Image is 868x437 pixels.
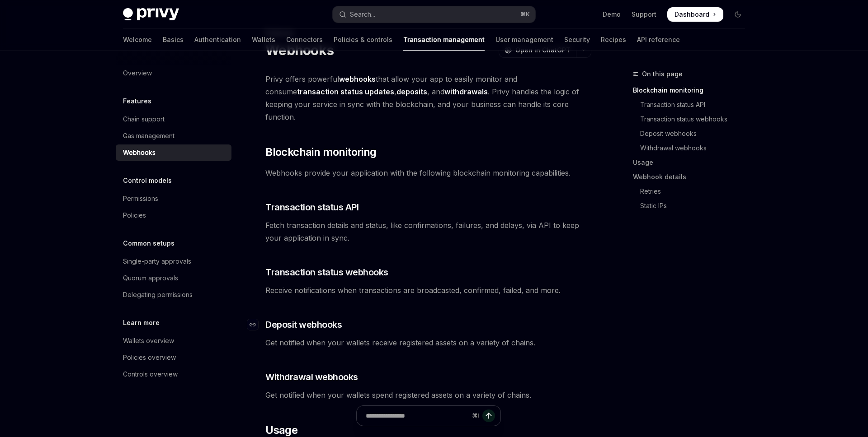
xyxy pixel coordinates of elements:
a: Authentication [194,29,241,51]
a: Retries [633,184,752,199]
img: dark logo [123,8,179,21]
div: Quorum approvals [123,273,178,284]
strong: withdrawals [444,87,488,96]
a: Basics [163,29,184,51]
a: Navigate to header [247,318,265,331]
div: Policies [123,210,146,221]
button: Open search [333,6,535,23]
strong: webhooks [339,74,376,84]
span: Privy offers powerful that allow your app to easily monitor and consume , , and . Privy handles t... [265,73,591,123]
a: Controls overview [116,366,231,382]
div: Controls overview [123,369,178,380]
input: Ask a question... [366,406,468,426]
div: Search... [350,9,375,20]
span: Get notified when your wallets spend registered assets on a variety of chains. [265,389,591,401]
a: Deposit webhooks [633,126,752,141]
div: Chain support [123,114,165,125]
a: API reference [637,29,680,51]
div: Policies overview [123,352,176,363]
div: Webhooks [123,147,156,158]
span: Dashboard [675,10,709,19]
button: Toggle dark mode [731,7,745,22]
strong: deposits [396,87,427,96]
div: Single-party approvals [123,256,191,267]
span: Get notified when your wallets receive registered assets on a variety of chains. [265,336,591,349]
a: Usage [633,155,752,170]
a: Connectors [286,29,323,51]
a: Overview [116,65,231,81]
a: Transaction status API [633,98,752,112]
a: Chain support [116,111,231,127]
a: Transaction management [403,29,485,51]
span: ⌘ K [520,11,530,18]
div: Wallets overview [123,335,174,346]
a: Recipes [601,29,626,51]
div: Gas management [123,130,175,141]
a: Dashboard [667,7,723,22]
a: Transaction status webhooks [633,112,752,126]
h5: Common setups [123,238,175,249]
a: User management [495,29,553,51]
a: Blockchain monitoring [633,83,752,98]
a: Delegating permissions [116,287,231,303]
strong: transaction status updates [297,87,394,96]
span: Withdrawal webhooks [265,371,358,383]
span: Blockchain monitoring [265,145,376,159]
a: Policies overview [116,349,231,366]
a: Welcome [123,29,152,51]
div: Permissions [123,193,158,204]
a: Wallets [252,29,275,51]
span: Webhooks provide your application with the following blockchain monitoring capabilities. [265,167,591,179]
a: Policies & controls [334,29,392,51]
span: On this page [642,69,683,79]
span: Transaction status webhooks [265,266,388,279]
h5: Learn more [123,317,160,328]
span: Fetch transaction details and status, like confirmations, failures, and delays, via API to keep y... [265,219,591,244]
div: Overview [123,68,152,79]
div: Delegating permissions [123,289,193,300]
a: Static IPs [633,199,752,213]
button: Send message [482,409,495,422]
a: Demo [603,10,621,19]
span: Transaction status API [265,201,359,214]
a: Webhook details [633,170,752,184]
a: Gas management [116,128,231,144]
h5: Control models [123,175,172,186]
a: Webhooks [116,144,231,161]
a: Single-party approvals [116,253,231,270]
a: Quorum approvals [116,270,231,286]
a: Withdrawal webhooks [633,141,752,155]
a: Policies [116,207,231,223]
a: Wallets overview [116,333,231,349]
h5: Features [123,96,151,107]
a: Permissions [116,191,231,207]
a: Support [632,10,656,19]
span: Deposit webhooks [265,318,342,331]
span: Receive notifications when transactions are broadcasted, confirmed, failed, and more. [265,284,591,297]
a: Security [564,29,590,51]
